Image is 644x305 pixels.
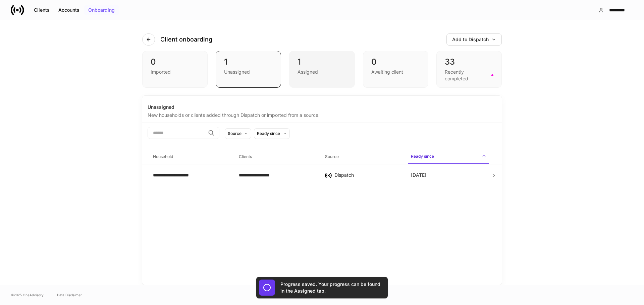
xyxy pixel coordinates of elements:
div: 33Recently completed [436,51,502,88]
div: 0 [151,57,199,67]
div: Source [228,130,241,137]
div: Ready since [257,130,280,137]
div: Assigned [298,69,318,75]
div: Unassigned [148,104,496,110]
button: Clients [30,5,54,15]
div: Add to Dispatch [452,37,496,42]
h6: Ready since [411,153,434,159]
div: Dispatch [334,172,400,178]
button: Onboarding [84,5,119,15]
span: © 2025 OneAdvisory [11,292,44,298]
h4: Client onboarding [160,35,212,44]
h6: Clients [239,153,252,160]
div: Imported [151,69,171,75]
p: [DATE] [411,172,426,178]
button: Accounts [54,5,84,15]
span: Source [322,150,403,164]
span: Clients [236,150,317,164]
button: Add to Dispatch [446,33,502,46]
div: 0Imported [142,51,208,88]
button: Source [225,128,251,139]
a: Assigned [294,288,316,294]
a: Data Disclaimer [57,292,82,298]
h6: Household [153,153,173,160]
div: 0 [371,57,420,67]
button: Ready since [254,128,290,139]
div: 1Assigned [289,51,355,88]
span: Ready since [408,150,489,164]
div: New households or clients added through Dispatch or imported from a source. [148,110,496,119]
div: 1 [298,57,346,67]
div: Onboarding [88,8,115,12]
div: 1Unassigned [216,51,281,88]
div: 33 [445,57,493,67]
div: 0Awaiting client [363,51,428,88]
div: Awaiting client [371,69,403,75]
div: Clients [34,8,50,12]
div: Accounts [58,8,79,12]
h5: Progress saved. Your progress can be found in the tab. [280,281,381,294]
div: 1 [224,57,273,67]
div: Unassigned [224,69,250,75]
h6: Source [325,153,339,160]
span: Household [150,150,231,164]
div: Recently completed [445,69,487,82]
